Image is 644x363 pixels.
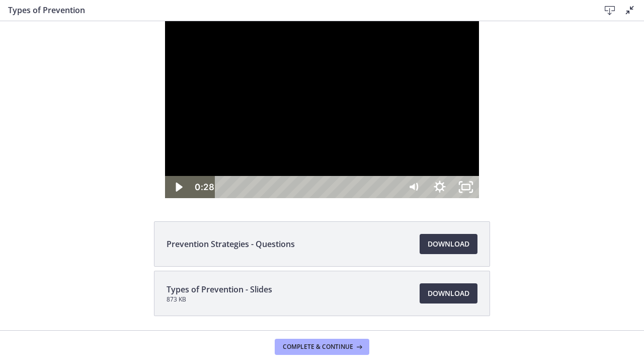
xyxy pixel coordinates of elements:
[224,155,394,177] div: Playbar
[453,155,479,177] button: Unfullscreen
[167,238,295,250] span: Prevention Strategies - Questions
[165,155,191,177] button: Play Video
[275,339,369,355] button: Complete & continue
[428,238,469,250] span: Download
[420,234,477,254] a: Download
[400,155,427,177] button: Mute
[167,283,272,295] span: Types of Prevention - Slides
[427,155,453,177] button: Show settings menu
[283,343,353,351] span: Complete & continue
[167,295,272,304] span: 873 KB
[428,287,469,299] span: Download
[420,283,477,304] a: Download
[8,4,584,16] h3: Types of Prevention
